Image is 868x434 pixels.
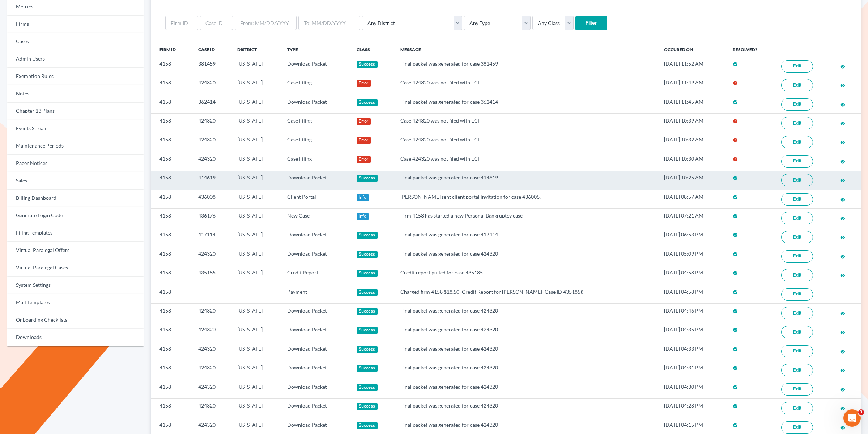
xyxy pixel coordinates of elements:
[281,76,351,95] td: Case Filing
[151,266,192,285] td: 4158
[151,323,192,342] td: 4158
[192,171,231,190] td: 414619
[840,83,845,88] i: visibility
[231,57,281,76] td: [US_STATE]
[151,209,192,228] td: 4158
[231,190,281,208] td: [US_STATE]
[395,247,658,266] td: Final packet was generated for case 424320
[151,380,192,399] td: 4158
[733,214,738,219] i: check_circle
[357,194,369,201] div: Info
[843,409,861,427] iframe: Intercom live chat
[658,247,727,266] td: [DATE] 05:09 PM
[231,42,281,57] th: District
[151,228,192,247] td: 4158
[781,174,813,186] a: Edit
[231,266,281,285] td: [US_STATE]
[840,405,845,411] a: visibility
[658,380,727,399] td: [DATE] 04:30 PM
[151,285,192,303] td: 4158
[7,33,144,50] a: Cases
[7,16,144,33] a: Firms
[395,152,658,171] td: Case 424320 was not filed with ECF
[733,423,738,428] i: check_circle
[231,247,281,266] td: [US_STATE]
[231,380,281,399] td: [US_STATE]
[840,387,845,392] i: visibility
[231,171,281,190] td: [US_STATE]
[395,133,658,152] td: Case 424320 was not filed with ECF
[840,424,845,430] a: visibility
[658,171,727,190] td: [DATE] 10:25 AM
[781,383,813,396] a: Edit
[231,361,281,380] td: [US_STATE]
[733,270,738,276] i: check_circle
[658,95,727,113] td: [DATE] 11:45 AM
[192,152,231,171] td: 424320
[281,190,351,208] td: Client Portal
[395,190,658,208] td: [PERSON_NAME] sent client portal invitation for case 436008.
[231,76,281,95] td: [US_STATE]
[840,197,845,202] i: visibility
[840,178,845,183] i: visibility
[781,269,813,281] a: Edit
[151,342,192,361] td: 4158
[840,273,845,278] i: visibility
[840,367,845,373] a: visibility
[395,76,658,95] td: Case 424320 was not filed with ECF
[840,216,845,221] i: visibility
[192,285,231,303] td: -
[781,98,813,111] a: Edit
[357,175,378,182] div: Success
[281,95,351,113] td: Download Packet
[658,114,727,133] td: [DATE] 10:39 AM
[733,347,738,352] i: check_circle
[840,139,845,145] a: visibility
[7,155,144,172] a: Pacer Notices
[7,85,144,103] a: Notes
[840,82,845,88] a: visibility
[733,252,738,257] i: check_circle
[575,16,607,30] input: Filter
[781,60,813,73] a: Edit
[840,140,845,145] i: visibility
[658,209,727,228] td: [DATE] 07:21 AM
[733,100,738,105] i: check_circle
[395,266,658,285] td: Credit report pulled for case 435185
[840,215,845,221] a: visibility
[192,114,231,133] td: 424320
[781,288,813,301] a: Edit
[840,196,845,202] a: visibility
[395,171,658,190] td: Final packet was generated for case 414619
[231,304,281,323] td: [US_STATE]
[192,228,231,247] td: 417114
[281,380,351,399] td: Download Packet
[7,329,144,346] a: Downloads
[733,309,738,314] i: check_circle
[231,285,281,303] td: -
[733,290,738,295] i: check_circle
[165,16,198,30] input: Firm ID
[151,95,192,113] td: 4158
[781,136,813,148] a: Edit
[727,42,775,57] th: Resolved?
[192,304,231,323] td: 424320
[840,177,845,183] a: visibility
[840,348,845,354] a: visibility
[231,323,281,342] td: [US_STATE]
[192,266,231,285] td: 435185
[840,272,845,278] a: visibility
[781,193,813,206] a: Edit
[395,95,658,113] td: Final packet was generated for case 362414
[7,207,144,224] a: Generate Login Code
[733,175,738,181] i: check_circle
[357,422,378,429] div: Success
[840,386,845,392] a: visibility
[781,421,813,434] a: Edit
[395,342,658,361] td: Final packet was generated for case 424320
[733,80,738,86] i: error
[733,119,738,124] i: error
[192,247,231,266] td: 424320
[357,327,378,334] div: Success
[840,121,845,126] i: visibility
